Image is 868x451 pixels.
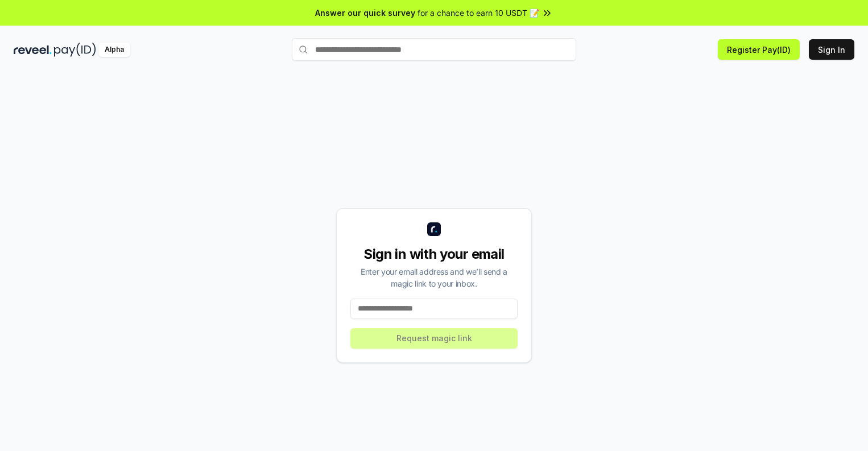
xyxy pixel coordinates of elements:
span: Answer our quick survey [315,7,415,19]
img: reveel_dark [14,43,52,57]
button: Register Pay(ID) [718,39,800,60]
button: Sign In [809,39,854,60]
span: for a chance to earn 10 USDT 📝 [418,7,539,19]
img: logo_small [427,222,441,236]
div: Enter your email address and we’ll send a magic link to your inbox. [350,266,518,289]
div: Alpha [98,43,130,57]
img: pay_id [54,43,96,57]
div: Sign in with your email [350,245,518,263]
